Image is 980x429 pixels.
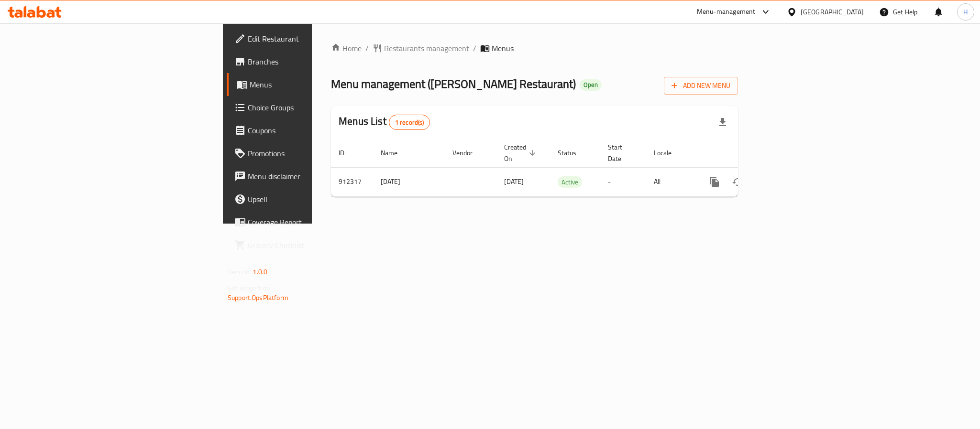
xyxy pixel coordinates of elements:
[253,266,267,278] span: 1.0.0
[381,147,410,159] span: Name
[227,73,386,96] a: Menus
[250,79,379,90] span: Menus
[228,291,288,304] a: Support.OpsPlatform
[248,216,379,228] span: Coverage Report
[227,27,386,50] a: Edit Restaurant
[473,43,476,54] li: /
[227,165,386,188] a: Menu disclaimer
[227,142,386,165] a: Promotions
[248,56,379,67] span: Branches
[504,141,539,164] span: Created On
[492,43,514,54] span: Menus
[248,33,379,44] span: Edit Restaurant
[672,80,730,92] span: Add New Menu
[248,125,379,136] span: Coupons
[227,234,386,257] a: Grocery Checklist
[248,102,379,113] span: Choice Groups
[228,266,251,278] span: Version:
[801,7,864,17] div: [GEOGRAPHIC_DATA]
[248,171,379,182] span: Menu disclaimer
[339,114,430,130] h2: Menus List
[227,119,386,142] a: Coupons
[248,239,379,251] span: Grocery Checklist
[227,188,386,211] a: Upsell
[227,96,386,119] a: Choice Groups
[331,73,576,95] span: Menu management ( [PERSON_NAME] Restaurant )
[248,193,379,205] span: Upsell
[703,171,726,193] button: more
[963,7,968,17] span: H
[646,167,695,196] td: All
[389,115,430,130] div: Total records count
[331,43,738,54] nav: breadcrumb
[339,147,357,159] span: ID
[711,111,734,134] div: Export file
[600,167,646,196] td: -
[654,147,684,159] span: Locale
[248,148,379,159] span: Promotions
[331,139,803,197] table: enhanced table
[389,118,430,127] span: 1 record(s)
[227,50,386,73] a: Branches
[373,43,469,54] a: Restaurants management
[558,147,589,159] span: Status
[384,43,469,54] span: Restaurants management
[452,147,485,159] span: Vendor
[580,79,602,91] div: Open
[504,175,524,188] span: [DATE]
[580,81,602,89] span: Open
[608,141,635,164] span: Start Date
[227,211,386,234] a: Coverage Report
[695,139,803,168] th: Actions
[664,77,738,95] button: Add New Menu
[373,167,445,196] td: [DATE]
[558,177,582,188] span: Active
[228,282,272,294] span: Get support on:
[697,6,756,18] div: Menu-management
